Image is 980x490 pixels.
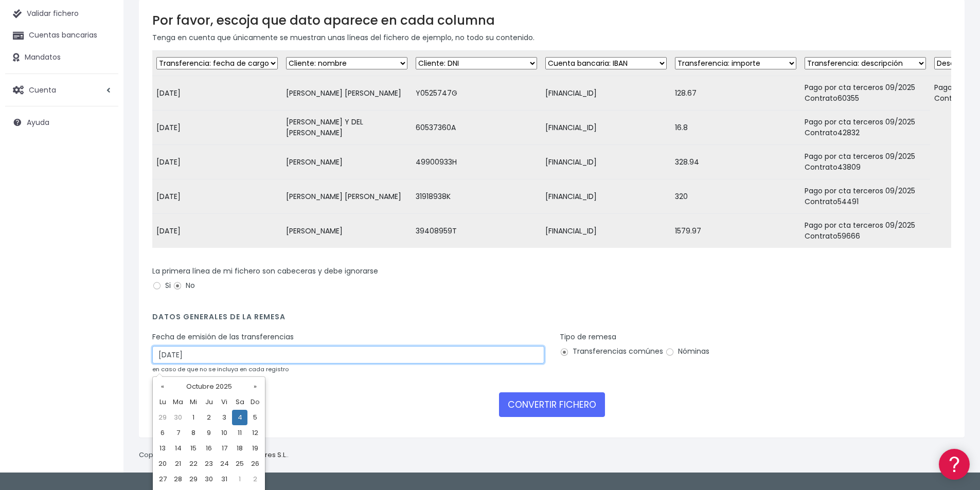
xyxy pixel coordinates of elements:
td: 17 [217,441,232,456]
a: Ayuda [5,112,118,133]
td: 5 [247,410,263,425]
p: Tenga en cuenta que únicamente se muestran unas líneas del fichero de ejemplo, no todo su contenido. [152,32,951,43]
td: 19 [247,441,263,456]
th: » [247,379,263,394]
td: 9 [201,425,217,441]
th: Sa [232,394,247,410]
td: Pago por cta terceros 09/2025 Contrato59666 [800,214,930,248]
label: Transferencias comúnes [560,346,663,357]
td: [PERSON_NAME] [PERSON_NAME] [282,179,412,214]
p: Copyright © 2025 . [139,450,289,461]
td: 22 [186,456,201,471]
td: 2 [201,410,217,425]
td: 24 [217,456,232,471]
a: Mandatos [5,47,118,68]
td: [DATE] [152,214,282,248]
label: Si [152,280,171,291]
h4: Datos generales de la remesa [152,313,951,326]
th: Octubre 2025 [170,379,247,394]
td: 30 [201,471,217,487]
td: 23 [201,456,217,471]
td: 7 [170,425,186,441]
td: Pago por cta terceros 09/2025 Contrato60355 [800,76,930,111]
td: 16 [201,441,217,456]
th: Do [247,394,263,410]
td: 10 [217,425,232,441]
a: Cuenta [5,79,118,101]
td: 20 [155,456,170,471]
td: 30 [170,410,186,425]
span: Cuenta [29,84,56,95]
td: 128.67 [671,76,800,111]
th: Ju [201,394,217,410]
label: La primera línea de mi fichero son cabeceras y debe ignorarse [152,266,378,277]
th: Ma [170,394,186,410]
td: 6 [155,425,170,441]
td: Y0525747G [412,76,541,111]
span: Ayuda [27,117,49,128]
td: [DATE] [152,179,282,214]
td: 25 [232,456,247,471]
td: [FINANCIAL_ID] [541,214,671,248]
td: Pago por cta terceros 09/2025 Contrato42832 [800,111,930,145]
td: 4 [232,410,247,425]
td: Pago por cta terceros 09/2025 Contrato43809 [800,145,930,179]
td: 39408959T [412,214,541,248]
td: 12 [247,425,263,441]
td: 8 [186,425,201,441]
button: CONVERTIR FICHERO [499,392,605,417]
a: Cuentas bancarias [5,25,118,46]
td: 14 [170,441,186,456]
td: 1 [232,471,247,487]
th: Lu [155,394,170,410]
td: [PERSON_NAME] Y DEL [PERSON_NAME] [282,111,412,145]
td: 16.8 [671,111,800,145]
td: [DATE] [152,111,282,145]
td: 28 [170,471,186,487]
td: 11 [232,425,247,441]
label: No [173,280,195,291]
td: 3 [217,410,232,425]
td: 49900933H [412,145,541,179]
td: [DATE] [152,76,282,111]
td: [PERSON_NAME] [282,214,412,248]
h3: Por favor, escoja que dato aparece en cada columna [152,13,951,28]
td: 31 [217,471,232,487]
td: 1579.97 [671,214,800,248]
th: Mi [186,394,201,410]
td: 320 [671,179,800,214]
td: [DATE] [152,145,282,179]
td: 1 [186,410,201,425]
td: 15 [186,441,201,456]
td: [PERSON_NAME] [282,145,412,179]
td: 31918938K [412,179,541,214]
a: Validar fichero [5,3,118,25]
td: 21 [170,456,186,471]
td: Pago por cta terceros 09/2025 Contrato54491 [800,179,930,214]
td: 60537360A [412,111,541,145]
td: 27 [155,471,170,487]
td: 328.94 [671,145,800,179]
td: [PERSON_NAME] [PERSON_NAME] [282,76,412,111]
td: 26 [247,456,263,471]
label: Fecha de emisión de las transferencias [152,332,294,342]
td: 13 [155,441,170,456]
th: Vi [217,394,232,410]
label: Nóminas [665,346,709,357]
td: [FINANCIAL_ID] [541,145,671,179]
label: Tipo de remesa [560,332,616,342]
th: « [155,379,170,394]
td: [FINANCIAL_ID] [541,111,671,145]
td: 29 [155,410,170,425]
td: [FINANCIAL_ID] [541,76,671,111]
td: 2 [247,471,263,487]
td: 18 [232,441,247,456]
td: 29 [186,471,201,487]
small: en caso de que no se incluya en cada registro [152,365,289,373]
td: [FINANCIAL_ID] [541,179,671,214]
